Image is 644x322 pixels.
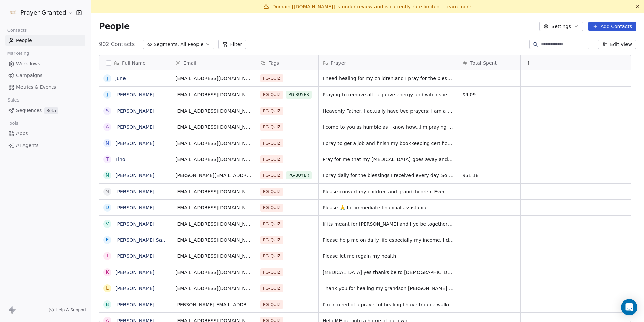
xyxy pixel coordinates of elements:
[171,55,256,70] div: Email
[175,75,252,82] span: [EMAIL_ADDRESS][DOMAIN_NAME]
[107,91,108,98] div: J
[260,139,283,147] span: PG-QUIZ
[323,140,454,147] span: I pray to get a job and finish my bookkeeping certification. I pray that my son gets a good job a...
[5,140,85,151] a: AI Agents
[175,220,252,227] span: [EMAIL_ADDRESS][DOMAIN_NAME]
[175,188,252,195] span: [EMAIL_ADDRESS][DOMAIN_NAME]
[115,286,154,291] a: [PERSON_NAME]
[115,76,126,81] a: June
[462,172,516,179] span: $51.18
[323,285,454,292] span: Thank you for healing my grandson [PERSON_NAME] from [MEDICAL_DATA]. Please heal his spirit and h...
[175,124,252,130] span: [EMAIL_ADDRESS][DOMAIN_NAME]
[323,75,454,82] span: I need healing for my children,and I pray for the blessings in finding work soon,blessings for th...
[260,300,283,309] span: PG-QUIZ
[115,157,125,162] a: Tino
[16,72,42,79] span: Campaigns
[588,22,636,31] button: Add Contacts
[4,25,30,35] span: Contacts
[115,302,154,307] a: [PERSON_NAME]
[458,55,520,70] div: Total Spent
[286,91,312,99] span: PG-BUYER
[122,59,146,66] span: Full Name
[180,41,203,48] span: All People
[115,221,154,227] a: [PERSON_NAME]
[5,70,85,81] a: Campaigns
[323,124,454,130] span: I come to you as humble as I know how...I'm praying for a financial break through.Bless my financ...
[323,91,454,98] span: Praying to remove all negative energy and witch spell spirits out of my life Praying for money fi...
[115,189,154,194] a: [PERSON_NAME]
[175,285,252,292] span: [EMAIL_ADDRESS][DOMAIN_NAME]
[8,7,72,18] button: Prayer Granted
[260,204,283,212] span: PG-QUIZ
[175,140,252,147] span: [EMAIL_ADDRESS][DOMAIN_NAME]
[154,41,179,48] span: Segments:
[16,107,42,114] span: Sequences
[175,108,252,114] span: [EMAIL_ADDRESS][DOMAIN_NAME]
[323,220,454,227] span: If its meant for [PERSON_NAME] and I yo be together let him come home now. Thank you my Lord and ...
[5,58,85,69] a: Workflows
[462,91,516,98] span: $9.09
[106,204,109,211] div: D
[106,107,109,114] div: S
[106,220,109,227] div: V
[115,140,154,146] a: [PERSON_NAME]
[115,124,154,130] a: [PERSON_NAME]
[5,35,85,46] a: People
[260,171,283,179] span: PG-QUIZ
[107,75,108,82] div: J
[218,40,246,49] button: Filter
[105,188,109,195] div: M
[16,60,40,67] span: Workflows
[106,236,109,243] div: E
[16,142,39,149] span: AI Agents
[175,269,252,276] span: [EMAIL_ADDRESS][DOMAIN_NAME]
[260,107,283,115] span: PG-QUIZ
[260,188,283,196] span: PG-QUIZ
[115,237,206,243] a: [PERSON_NAME] San [PERSON_NAME]
[44,107,58,114] span: Beta
[272,4,441,9] span: Domain [[DOMAIN_NAME]] is under review and is currently rate limited.
[175,172,252,179] span: [PERSON_NAME][EMAIL_ADDRESS][PERSON_NAME][DOMAIN_NAME]
[107,252,108,259] div: I
[175,237,252,243] span: [EMAIL_ADDRESS][DOMAIN_NAME]
[183,59,196,66] span: Email
[323,237,454,243] span: Please help me on daily life especially my income. I don’t have enough money to support myself. H...
[115,253,154,259] a: [PERSON_NAME]
[175,301,252,308] span: [PERSON_NAME][EMAIL_ADDRESS][DOMAIN_NAME]
[323,172,454,179] span: I pray daily for the blessings I received every day. So Thankful for your love ❤️ and Mercy. Aski...
[115,173,154,178] a: [PERSON_NAME]
[319,55,458,70] div: Prayer
[9,9,17,17] img: FB-Logo.png
[99,40,135,48] span: 902 Contacts
[175,253,252,259] span: [EMAIL_ADDRESS][DOMAIN_NAME]
[470,59,497,66] span: Total Spent
[5,128,85,139] a: Apps
[260,268,283,276] span: PG-QUIZ
[20,8,66,17] span: Prayer Granted
[5,105,85,116] a: SequencesBeta
[260,91,283,99] span: PG-QUIZ
[106,285,109,292] div: L
[106,172,109,179] div: N
[444,3,471,10] a: Learn more
[260,155,283,163] span: PG-QUIZ
[106,269,109,276] div: K
[323,269,454,276] span: [MEDICAL_DATA] yes thanks be to [DEMOGRAPHIC_DATA] always victorious [PERSON_NAME] is my lord and...
[115,205,154,210] a: [PERSON_NAME]
[269,59,279,66] span: Tags
[106,123,109,130] div: A
[115,108,154,114] a: [PERSON_NAME]
[106,156,109,163] div: T
[175,204,252,211] span: [EMAIL_ADDRESS][DOMAIN_NAME]
[323,108,454,114] span: Heavenly Father, I actually have two prayers: I am a bit embarrassed on the first one but here we...
[286,171,312,179] span: PG-BUYER
[331,59,346,66] span: Prayer
[49,307,86,313] a: Help & Support
[260,74,283,82] span: PG-QUIZ
[99,55,171,70] div: Full Name
[106,139,109,147] div: N
[256,55,318,70] div: Tags
[323,188,454,195] span: Please convert my children and grandchildren. Even my husband to know you love you and be with yo...
[115,92,154,97] a: [PERSON_NAME]
[260,220,283,228] span: PG-QUIZ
